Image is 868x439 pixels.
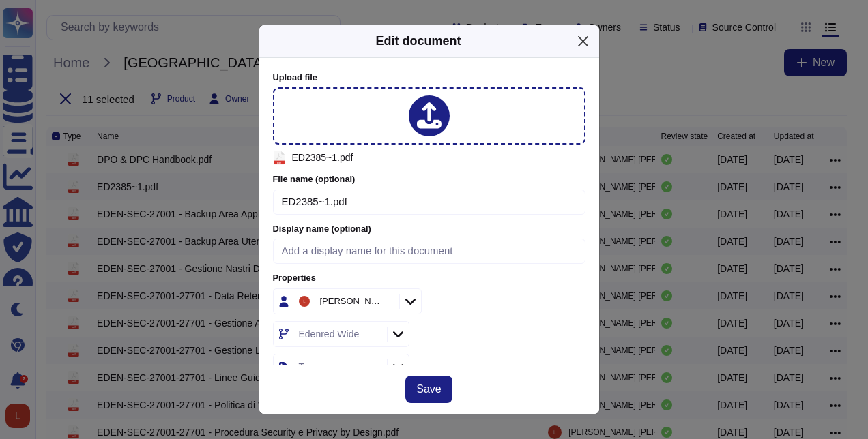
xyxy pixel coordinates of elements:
[273,72,317,82] span: Upload file
[299,362,319,372] div: Tags
[273,190,585,215] input: Filename with extension
[299,329,360,339] div: Edenred Wide
[416,384,441,395] span: Save
[299,296,310,307] img: user
[273,274,585,283] label: Properties
[273,239,585,264] input: Add a display name for this document
[376,32,461,50] div: Edit document
[292,153,353,162] span: ED2385~1.pdf
[273,225,585,234] label: Display name (optional)
[573,31,594,52] button: Close
[273,175,585,184] label: File name (optional)
[405,376,452,403] button: Save
[320,297,383,305] div: [PERSON_NAME]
